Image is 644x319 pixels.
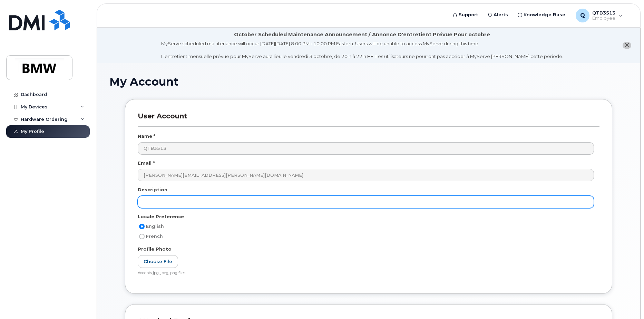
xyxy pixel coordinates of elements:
span: English [146,224,164,229]
label: Profile Photo [138,246,172,252]
span: French [146,234,163,239]
label: Name * [138,133,155,139]
label: Description [138,186,167,193]
input: French [139,234,145,239]
label: Choose File [138,255,178,268]
label: Locale Preference [138,213,184,220]
h3: User Account [138,112,599,127]
button: close notification [623,42,631,49]
iframe: Messenger Launcher [614,289,639,314]
div: MyServe scheduled maintenance will occur [DATE][DATE] 8:00 PM - 10:00 PM Eastern. Users will be u... [161,40,563,60]
div: October Scheduled Maintenance Announcement / Annonce D'entretient Prévue Pour octobre [234,31,490,38]
h1: My Account [109,76,628,88]
input: English [139,224,145,229]
div: Accepts jpg, jpeg, png files [138,271,594,276]
label: Email * [138,160,155,166]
